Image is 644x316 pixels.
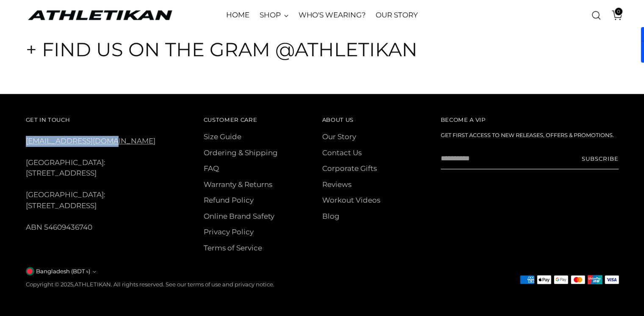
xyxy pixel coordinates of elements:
span: 0 [615,8,622,15]
a: Reviews [322,180,351,189]
a: OUR STORY [376,6,417,25]
a: ATHLETIKAN [75,281,111,288]
button: Bangladesh (BDT ৳) [26,267,96,275]
a: Online Brand Safety [204,212,274,220]
a: [EMAIL_ADDRESS][DOMAIN_NAME] [26,137,155,145]
a: Blog [322,212,340,220]
a: Open search modal [588,7,605,24]
a: Warranty & Returns [204,180,272,189]
span: About Us [322,116,354,123]
a: Refund Policy [204,196,254,204]
span: Get In Touch [26,116,70,123]
a: HOME [226,6,249,25]
div: [GEOGRAPHIC_DATA]: [STREET_ADDRESS] [GEOGRAPHIC_DATA]: [STREET_ADDRESS] ABN 54609436740 [26,114,180,233]
button: Subscribe [582,148,619,169]
span: Become a VIP [441,116,486,123]
a: Contact Us [322,148,362,157]
a: Corporate Gifts [322,164,377,173]
a: Terms of Service [204,244,262,252]
a: FAQ [204,164,219,173]
a: ATHLETIKAN [26,8,174,22]
a: SHOP [260,6,288,25]
a: Size Guide [204,132,241,141]
h4: + Find us on the gram @athletikan [26,39,619,60]
h6: Get first access to new releases, offers & promotions. [441,132,619,140]
span: Customer Care [204,116,257,123]
a: Workout Videos [322,196,380,204]
a: WHO'S WEARING? [299,6,366,25]
a: Ordering & Shipping [204,148,278,157]
a: Our Story [322,132,356,141]
p: Copyright © 2025, . All rights reserved. See our terms of use and privacy notice. [26,280,274,289]
a: Privacy Policy [204,228,254,236]
a: Open cart modal [605,7,622,24]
